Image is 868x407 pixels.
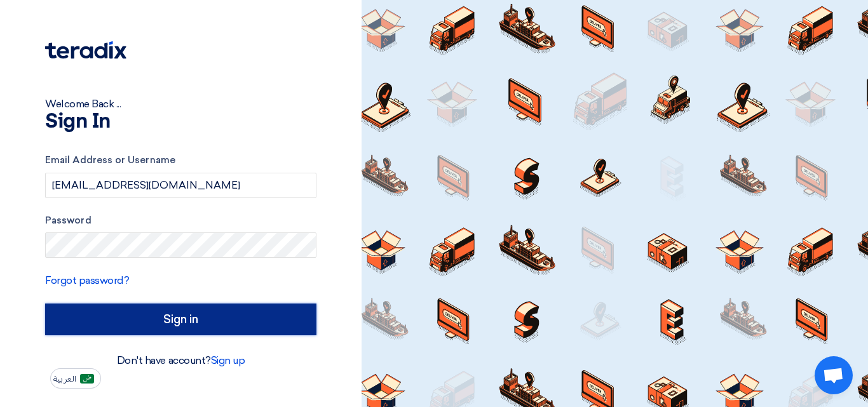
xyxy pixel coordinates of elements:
[45,274,129,286] a: Forgot password?
[45,41,126,59] img: Teradix logo
[815,356,853,394] a: Open chat
[45,97,316,112] div: Welcome Back ...
[45,353,316,368] div: Don't have account?
[45,304,316,335] input: Sign in
[45,112,316,132] h1: Sign In
[50,368,101,389] button: العربية
[45,173,316,198] input: Enter your business email or username
[53,375,76,384] span: العربية
[45,213,316,228] label: Password
[211,354,245,366] a: Sign up
[45,153,316,168] label: Email Address or Username
[80,374,94,384] img: ar-AR.png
